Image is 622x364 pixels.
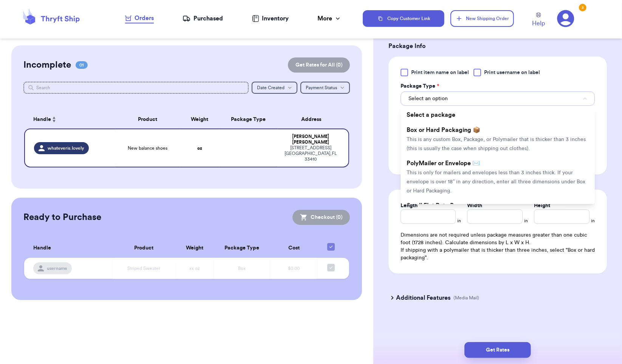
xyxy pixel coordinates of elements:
[401,82,439,90] label: Package Type
[408,95,448,102] span: Select an option
[76,61,88,69] span: 01
[467,202,482,209] label: Width
[33,244,51,252] span: Handle
[396,293,450,302] h3: Additional Features
[189,266,200,271] span: xx oz
[252,14,289,23] a: Inventory
[401,91,595,106] button: Select an option
[407,112,455,118] span: Select a package
[464,342,531,358] button: Get Rates
[306,85,337,90] span: Payment Status
[23,82,249,94] input: Search
[51,115,57,124] button: Sort ascending
[270,239,317,258] th: Cost
[363,10,444,27] button: Copy Customer Link
[411,69,469,76] span: Print item name on label
[318,14,342,23] div: More
[407,170,585,194] span: This is only for mailers and envelopes less than 3 inches thick. If your envelope is over 18” in ...
[115,110,180,129] th: Product
[48,145,84,151] span: whateveris.lovely
[288,266,300,271] span: $0.00
[532,19,545,28] span: Help
[197,146,202,150] strong: oz
[47,265,67,271] span: username
[113,239,176,258] th: Product
[534,202,550,209] label: Height
[407,127,480,133] span: Box or Hard Packaging 📦
[23,211,101,223] h2: Ready to Purchase
[125,14,154,23] a: Orders
[278,110,349,129] th: Address
[180,110,219,129] th: Weight
[401,202,418,209] label: Length
[176,239,214,258] th: Weight
[128,145,167,151] span: New balance shoes
[252,82,297,94] button: Date Created
[257,85,285,90] span: Date Created
[282,134,339,145] div: [PERSON_NAME] [PERSON_NAME]
[407,137,586,151] span: This is any custom Box, Package, or Polymailer that is thicker than 3 inches (this is usually the...
[407,160,480,166] span: PolyMailer or Envelope ✉️
[388,42,607,51] h3: Package Info
[33,116,51,124] span: Handle
[23,59,71,71] h2: Incomplete
[401,231,595,262] div: Dimensions are not required unless package measures greater than one cubic foot (1728 inches). Ca...
[484,69,540,76] span: Print username on label
[453,295,479,301] p: (Media Mail)
[524,218,528,224] span: in
[407,203,461,209] span: Small Flat Rate Box
[401,246,595,262] p: If shipping with a polymailer that is thicker than three inches, select "Box or hard packaging".
[579,4,586,11] div: 3
[532,12,545,28] a: Help
[214,239,270,258] th: Package Type
[450,10,514,27] button: New Shipping Order
[128,266,161,271] span: Striped Sweater
[282,145,339,162] div: [STREET_ADDRESS] [GEOGRAPHIC_DATA] , FL 33410
[457,218,461,224] span: in
[300,82,350,94] button: Payment Status
[288,57,350,73] button: Get Rates for All (0)
[183,14,223,23] a: Purchased
[125,14,154,23] div: Orders
[292,210,350,225] button: Checkout (0)
[219,110,278,129] th: Package Type
[591,218,595,224] span: in
[557,10,574,27] a: 3
[238,266,246,271] span: Box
